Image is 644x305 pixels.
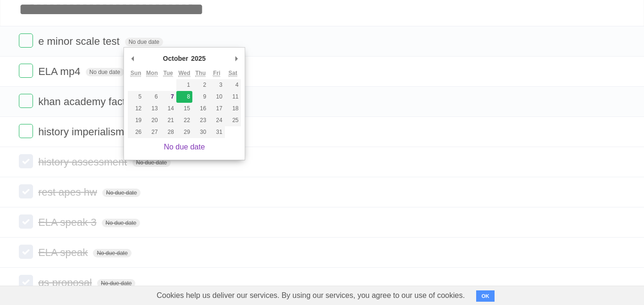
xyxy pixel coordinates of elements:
button: 24 [208,115,224,126]
button: 6 [144,91,160,103]
button: 29 [176,126,192,138]
button: 17 [208,103,224,115]
span: No due date [102,189,140,197]
button: OK [476,290,495,302]
button: 22 [176,115,192,126]
span: e minor scale test [38,35,122,47]
span: ELA mp4 [38,66,83,77]
span: No due date [102,219,140,227]
abbr: Tuesday [163,70,173,77]
button: 27 [144,126,160,138]
span: rest apes hw [38,186,99,198]
button: 21 [160,115,176,126]
span: ELA speak 3 [38,216,99,228]
span: khan academy factoring [38,96,151,107]
label: Done [19,33,33,48]
a: No due date [164,143,205,151]
button: 14 [160,103,176,115]
abbr: Sunday [131,70,141,77]
button: 11 [225,91,241,103]
abbr: Thursday [195,70,206,77]
button: Previous Month [128,51,137,66]
button: 20 [144,115,160,126]
label: Done [19,275,33,289]
span: No due date [86,68,124,76]
div: October [162,51,190,66]
button: 7 [160,91,176,103]
span: No due date [93,249,131,257]
button: 8 [176,91,192,103]
span: No due date [132,158,171,167]
label: Done [19,214,33,229]
button: 12 [128,103,144,115]
abbr: Monday [146,70,158,77]
button: 18 [225,103,241,115]
button: 4 [225,79,241,91]
button: 30 [192,126,208,138]
button: 28 [160,126,176,138]
button: Next Month [231,51,241,66]
button: 26 [128,126,144,138]
abbr: Friday [213,70,220,77]
abbr: Saturday [229,70,238,77]
button: 31 [208,126,224,138]
button: 16 [192,103,208,115]
button: 13 [144,103,160,115]
span: history assessment [38,156,129,168]
span: gs proposal [38,277,94,289]
button: 2 [192,79,208,91]
span: No due date [125,38,163,46]
span: No due date [97,279,135,288]
button: 19 [128,115,144,126]
label: Done [19,124,33,138]
button: 23 [192,115,208,126]
label: Done [19,94,33,108]
button: 1 [176,79,192,91]
span: history imperialism swyk [38,126,152,138]
label: Done [19,154,33,168]
button: 15 [176,103,192,115]
button: 3 [208,79,224,91]
span: Cookies help us deliver our services. By using our services, you agree to our use of cookies. [147,286,474,305]
label: Done [19,245,33,259]
abbr: Wednesday [178,70,190,77]
label: Done [19,64,33,78]
button: 5 [128,91,144,103]
button: 9 [192,91,208,103]
label: Done [19,184,33,198]
button: 10 [208,91,224,103]
span: ELA speak [38,247,90,258]
div: 2025 [190,51,207,66]
button: 25 [225,115,241,126]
